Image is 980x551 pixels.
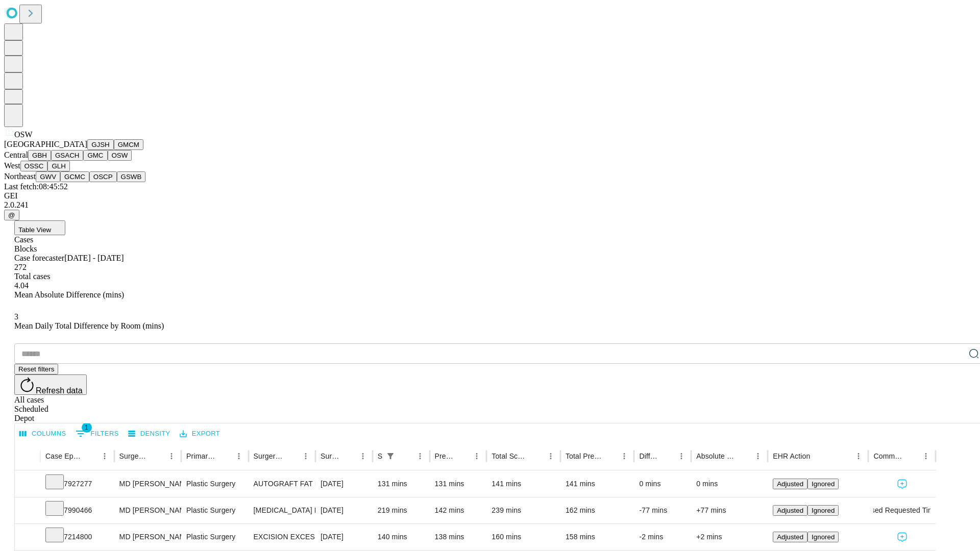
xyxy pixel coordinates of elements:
div: Absolute Difference [696,452,736,460]
div: 7990466 [45,497,109,523]
button: GSACH [51,150,83,161]
div: 0 mins [639,471,686,497]
button: Expand [20,529,35,546]
button: Density [126,426,173,442]
button: Menu [413,449,427,463]
div: -2 mins [639,524,686,550]
div: 140 mins [378,524,425,550]
button: Sort [83,449,97,463]
button: Show filters [383,449,398,463]
span: Case forecaster [14,254,64,262]
button: Sort [529,449,544,463]
button: Sort [455,449,470,463]
button: Menu [544,449,558,463]
span: Mean Daily Total Difference by Room (mins) [14,321,164,330]
div: 219 mins [378,497,425,523]
button: OSW [108,150,132,161]
div: EXCISION EXCESSIVE SKIN AND [MEDICAL_DATA] INCLUDING [MEDICAL_DATA] ABDOMEN INFRAUMBILICAL PANNIC... [254,524,310,550]
div: 158 mins [566,524,629,550]
button: Menu [299,449,313,463]
button: GJSH [87,139,114,150]
div: +2 mins [696,524,763,550]
div: 131 mins [435,471,482,497]
div: [DATE] [321,524,367,550]
div: Plastic Surgery [186,497,243,523]
button: Expand [20,475,35,493]
span: Central [4,151,28,159]
span: @ [8,211,15,219]
button: Menu [232,449,246,463]
span: Adjusted [777,480,803,488]
div: Surgery Date [321,452,340,460]
div: Plastic Surgery [186,471,243,497]
span: Last fetch: 08:45:52 [4,182,68,191]
div: Plastic Surgery [186,524,243,550]
div: Case Epic Id [45,452,82,460]
div: Comments [873,452,903,460]
div: Surgery Name [254,452,283,460]
button: Sort [811,449,825,463]
button: OSCP [89,171,117,182]
button: GBH [28,150,51,161]
div: 7214800 [45,524,109,550]
button: GWV [36,171,60,182]
button: OSSC [20,161,48,171]
span: Used Requested Time [866,497,938,523]
div: 141 mins [492,471,555,497]
button: Adjusted [773,532,807,542]
button: Sort [150,449,164,463]
div: Total Scheduled Duration [492,452,528,460]
div: MD [PERSON_NAME] [PERSON_NAME] Md [119,471,176,497]
span: Mean Absolute Difference (mins) [14,290,124,299]
button: Sort [737,449,751,463]
button: Ignored [807,532,839,542]
button: Sort [217,449,232,463]
div: 160 mins [492,524,555,550]
button: GCMC [60,171,89,182]
button: Menu [470,449,484,463]
button: Menu [674,449,689,463]
button: Menu [97,449,112,463]
div: 131 mins [378,471,425,497]
button: Table View [14,220,65,235]
div: -77 mins [639,497,686,523]
button: Sort [341,449,356,463]
span: Reset filters [18,365,54,373]
div: GEI [4,191,976,201]
button: GMCM [114,139,143,150]
div: [DATE] [321,471,367,497]
div: 239 mins [492,497,555,523]
button: Ignored [807,479,839,489]
span: 1 [82,422,92,433]
button: GSWB [117,171,146,182]
button: Sort [399,449,413,463]
span: 3 [14,312,18,321]
span: 4.04 [14,281,29,290]
span: Adjusted [777,533,803,541]
span: [DATE] - [DATE] [64,254,124,262]
button: Refresh data [14,374,87,395]
div: MD [PERSON_NAME] [PERSON_NAME] Md [119,524,176,550]
span: Ignored [812,533,835,541]
button: Menu [617,449,631,463]
span: Northeast [4,172,36,181]
span: 272 [14,263,27,271]
div: 0 mins [696,471,763,497]
button: GMC [83,150,107,161]
div: EHR Action [773,452,810,460]
div: 141 mins [566,471,629,497]
span: West [4,161,20,170]
button: GLH [47,161,69,171]
div: Predicted In Room Duration [435,452,455,460]
span: Ignored [812,480,835,488]
span: Adjusted [777,507,803,514]
div: 162 mins [566,497,629,523]
span: [GEOGRAPHIC_DATA] [4,140,87,148]
button: Select columns [17,426,69,442]
span: Table View [18,226,51,234]
div: MD [PERSON_NAME] [PERSON_NAME] Md [119,497,176,523]
div: Used Requested Time [873,497,930,523]
div: [DATE] [321,497,367,523]
button: Export [177,426,223,442]
div: Scheduled In Room Duration [378,452,382,460]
